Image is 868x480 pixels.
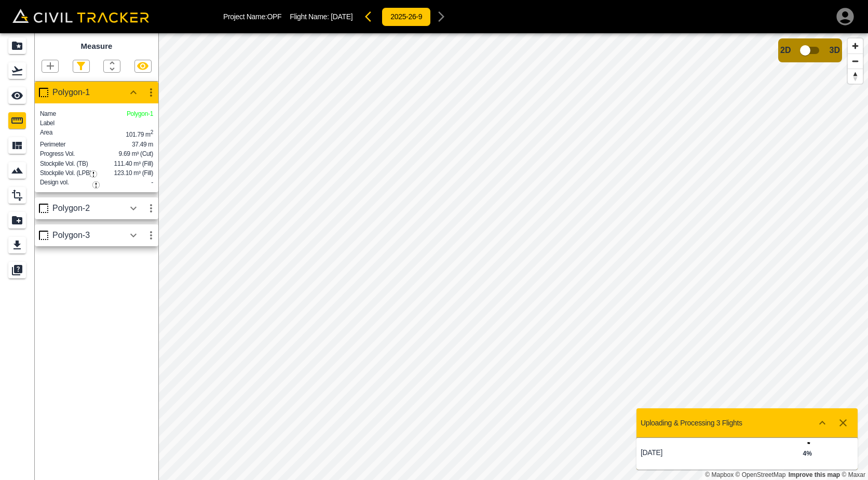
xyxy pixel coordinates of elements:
[382,7,431,26] button: 2025-26-9
[848,38,863,54] button: Zoom in
[812,412,833,433] button: Show more
[830,46,840,55] span: 3D
[158,33,868,480] canvas: Map
[780,46,791,55] span: 2D
[641,448,747,457] p: [DATE]
[290,12,352,21] p: Flight Name:
[789,471,840,478] a: Map feedback
[331,12,352,21] span: [DATE]
[641,419,742,427] p: Uploading & Processing 3 Flights
[803,450,811,457] strong: 4 %
[223,12,281,21] p: Project Name: OPF
[848,69,863,84] button: Reset bearing to north
[842,471,865,478] a: Maxar
[848,54,863,69] button: Zoom out
[12,9,149,23] img: Civil Tracker
[736,471,786,478] a: OpenStreetMap
[705,471,734,478] a: Mapbox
